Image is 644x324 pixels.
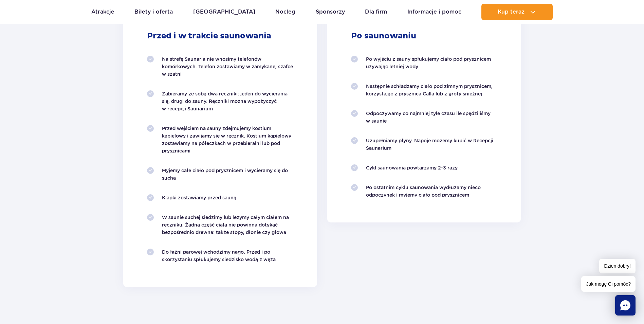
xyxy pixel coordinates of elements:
h3: Po saunowaniu [351,31,497,41]
p: Zabieramy ze sobą dwa ręczniki: jeden do wycierania się, drugi do sauny. Ręczniki można wypożyczy... [162,90,293,112]
p: Myjemy całe ciało pod prysznicem i wycieramy się do sucha [162,167,293,182]
h3: Przed i w trakcie saunowania [147,31,293,41]
button: Kup teraz [481,4,553,20]
p: Po wyjściu z sauny spłukujemy ciało pod prysznicem używając letniej wody [366,55,497,70]
div: Chat [615,295,636,316]
p: Po ostatnim cyklu saunowania wydłużamy nieco odpoczynek i myjemy ciało pod prysznicem [366,184,497,199]
p: Cykl saunowania powtarzamy 2-3 razy [366,164,497,172]
p: W saunie suchej siedzimy lub leżymy całym ciałem na ręczniku. Żadna część ciała nie powinna dotyk... [162,214,293,236]
a: Atrakcje [91,4,114,20]
a: Nocleg [275,4,295,20]
p: Do łaźni parowej wchodzimy nago. Przed i po skorzystaniu spłukujemy siedzisko wodą z węża [162,248,293,263]
span: Dzień dobry! [599,259,636,273]
p: Odpoczywamy co najmniej tyle czasu ile spędziliśmy w saunie [366,110,497,125]
a: Bilety i oferta [134,4,173,20]
a: [GEOGRAPHIC_DATA] [193,4,255,20]
span: Jak mogę Ci pomóc? [581,276,636,292]
a: Dla firm [365,4,387,20]
span: Kup teraz [498,9,525,15]
p: Przed wejściem na sauny zdejmujemy kostium kąpielowy i zawijamy się w ręcznik. Kostium kąpielowy ... [162,125,293,155]
p: Na strefę Saunaria nie wnosimy telefonów komórkowych. Telefon zostawiamy w zamykanej szafce w szatni [162,55,293,78]
a: Informacje i pomoc [407,4,461,20]
p: Uzupełniamy płyny. Napoje możemy kupić w Recepcji Saunarium [366,137,497,152]
a: Sponsorzy [316,4,345,20]
p: Klapki zostawiamy przed sauną [162,194,293,201]
p: Następnie schładzamy ciało pod zimnym prysznicem, korzystając z prysznica Calla lub z groty śnieżnej [366,83,497,97]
